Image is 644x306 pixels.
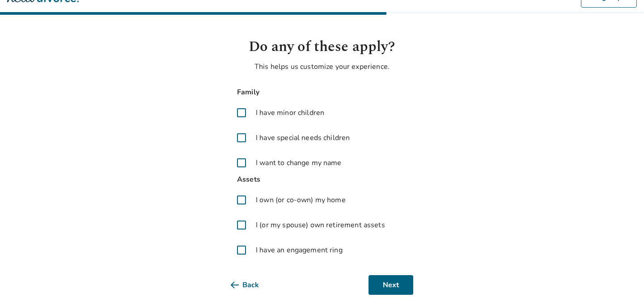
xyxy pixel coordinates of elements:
[256,132,350,143] span: I have special needs children
[231,174,413,186] span: Assets
[256,195,346,205] span: I own (or co-own) my home
[256,157,342,168] span: I want to change my name
[369,275,413,295] button: Next
[256,245,343,255] span: I have an engagement ring
[599,263,644,306] iframe: Chat Widget
[231,61,413,72] p: This helps us customize your experience.
[231,275,273,295] button: Back
[231,86,413,98] span: Family
[256,220,385,230] span: I (or my spouse) own retirement assets
[231,36,413,58] h1: Do any of these apply?
[256,107,324,118] span: I have minor children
